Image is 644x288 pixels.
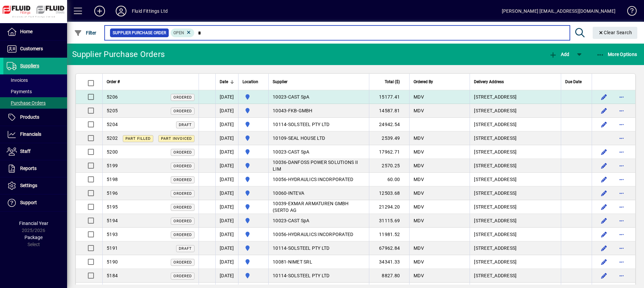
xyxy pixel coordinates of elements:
[268,90,369,104] td: -
[595,48,639,60] button: More Options
[243,148,264,156] span: AUCKLAND
[243,217,264,225] span: AUCKLAND
[3,143,67,160] a: Staff
[20,46,43,51] span: Customers
[414,94,424,100] span: MDV
[273,108,286,113] span: 10043
[288,108,313,113] span: FKB-GMBH
[243,230,264,238] span: AUCKLAND
[616,256,627,267] button: More options
[599,105,609,116] button: Edit
[616,243,627,253] button: More options
[288,190,305,196] span: INTEVA
[414,177,424,182] span: MDV
[107,218,118,223] span: 5194
[173,191,192,196] span: Ordered
[215,118,238,131] td: [DATE]
[3,177,67,194] a: Settings
[470,200,561,214] td: [STREET_ADDRESS]
[470,104,561,118] td: [STREET_ADDRESS]
[288,218,310,223] span: CAST SpA
[173,109,192,113] span: Ordered
[414,273,424,278] span: MDV
[288,273,330,278] span: SOLSTEEL PTY LTD
[173,95,192,100] span: Ordered
[616,147,627,157] button: More options
[243,78,258,85] span: Location
[273,94,286,100] span: 10023
[616,270,627,281] button: More options
[3,86,67,97] a: Payments
[549,52,569,57] span: Add
[616,105,627,116] button: More options
[107,204,118,210] span: 5195
[474,78,504,85] span: Delivery Address
[107,78,195,85] div: Order #
[268,200,369,214] td: -
[107,94,118,100] span: 5206
[173,233,192,237] span: Ordered
[243,78,264,85] div: Location
[616,160,627,171] button: More options
[288,122,330,127] span: SOLSTEEL PTY LTD
[215,241,238,255] td: [DATE]
[369,255,409,269] td: 34341.33
[502,6,615,16] div: [PERSON_NAME] [EMAIL_ADDRESS][DOMAIN_NAME]
[598,30,632,35] span: Clear Search
[616,119,627,130] button: More options
[273,218,286,223] span: 10023
[470,145,561,159] td: [STREET_ADDRESS]
[470,131,561,145] td: [STREET_ADDRESS]
[599,147,609,157] button: Edit
[369,269,409,283] td: 8827.80
[599,160,609,171] button: Edit
[273,160,358,172] span: DANFOSS POWER SOLUTIONS II LIM
[107,259,118,265] span: 5190
[243,244,264,252] span: AUCKLAND
[369,131,409,145] td: 2539.49
[7,77,28,83] span: Invoices
[243,93,264,101] span: AUCKLAND
[599,174,609,185] button: Edit
[243,134,264,142] span: AUCKLAND
[414,190,424,196] span: MDV
[72,27,98,39] button: Filter
[20,166,37,171] span: Reports
[3,160,67,177] a: Reports
[20,200,37,205] span: Support
[215,200,238,214] td: [DATE]
[273,177,286,182] span: 10056
[215,186,238,200] td: [DATE]
[470,186,561,200] td: [STREET_ADDRESS]
[243,203,264,211] span: AUCKLAND
[273,201,349,213] span: EXMAR ARMATUREN GMBH (SERTO AG
[599,92,609,102] button: Edit
[268,214,369,228] td: -
[7,89,32,94] span: Payments
[414,108,424,113] span: MDV
[215,104,238,118] td: [DATE]
[616,174,627,185] button: More options
[616,188,627,198] button: More options
[616,92,627,102] button: More options
[273,273,286,278] span: 10114
[288,135,325,141] span: SEAL HOUSE LTD
[20,131,41,137] span: Financials
[243,175,264,183] span: AUCKLAND
[596,52,637,57] span: More Options
[220,78,228,85] span: Date
[74,30,97,36] span: Filter
[215,90,238,104] td: [DATE]
[107,190,118,196] span: 5196
[599,229,609,240] button: Edit
[107,245,118,251] span: 5191
[243,162,264,170] span: AUCKLAND
[3,97,67,109] a: Purchase Orders
[414,218,424,223] span: MDV
[20,114,39,120] span: Products
[107,163,118,168] span: 5199
[599,215,609,226] button: Edit
[268,255,369,269] td: -
[215,145,238,159] td: [DATE]
[173,260,192,265] span: Ordered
